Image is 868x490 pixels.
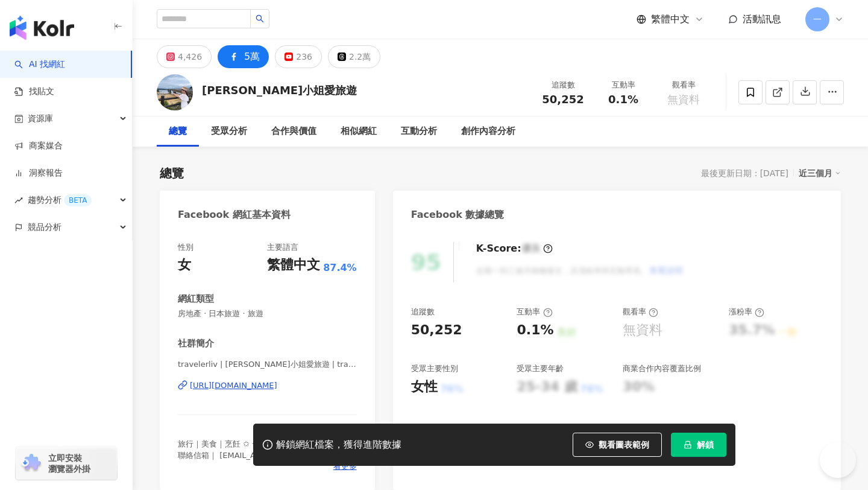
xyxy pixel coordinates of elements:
[256,14,264,23] span: search
[623,321,662,340] div: 無資料
[178,308,357,319] span: 房地產 · 日本旅遊 · 旅遊
[271,124,316,139] div: 合作與價值
[218,45,269,68] button: 5萬
[540,79,586,91] div: 追蹤數
[267,256,320,275] div: 繁體中文
[211,124,247,139] div: 受眾分析
[411,378,438,396] div: 女性
[178,293,214,305] div: 網紅類型
[14,140,63,152] a: 商案媒合
[323,261,357,275] span: 87.4%
[600,79,646,91] div: 互動率
[28,105,53,132] span: 資源庫
[799,165,841,181] div: 近三個月
[10,16,74,40] img: logo
[401,124,437,139] div: 互動分析
[48,453,90,474] span: 立即安裝 瀏覽器外掛
[14,167,63,179] a: 洞察報告
[476,242,553,255] div: K-Score :
[573,433,662,457] button: 觀看圖表範例
[461,124,515,139] div: 創作內容分析
[542,93,583,106] span: 50,252
[411,307,435,317] div: 追蹤數
[157,74,193,110] img: KOL Avatar
[267,242,298,253] div: 主要語言
[14,196,23,205] span: rise
[64,194,92,206] div: BETA
[16,447,117,480] a: chrome extension立即安裝 瀏覽器外掛
[178,48,202,65] div: 4,426
[697,440,714,450] span: 解鎖
[411,321,462,340] div: 50,252
[661,79,706,91] div: 觀看率
[743,13,781,25] span: 活動訊息
[169,124,187,139] div: 總覽
[178,208,291,221] div: Facebook 網紅基本資料
[28,214,61,241] span: 競品分析
[623,363,701,374] div: 商業合作內容覆蓋比例
[341,124,377,139] div: 相似網紅
[276,439,401,451] div: 解鎖網紅檔案，獲得進階數據
[178,337,214,350] div: 社群簡介
[202,83,357,98] div: [PERSON_NAME]小姐愛旅遊
[684,441,692,449] span: lock
[671,433,726,457] button: 解鎖
[14,86,54,98] a: 找貼文
[244,48,260,65] div: 5萬
[14,59,65,71] a: searchAI 找網紅
[328,45,380,68] button: 2.2萬
[275,45,322,68] button: 236
[178,380,357,391] a: [URL][DOMAIN_NAME]
[623,307,658,317] div: 觀看率
[296,48,312,65] div: 236
[517,321,553,340] div: 0.1%
[411,208,505,221] div: Facebook 數據總覽
[599,440,649,450] span: 觀看圖表範例
[349,48,371,65] div: 2.2萬
[813,13,822,26] span: 一
[701,168,788,178] div: 最後更新日期：[DATE]
[160,165,184,182] div: 總覽
[411,363,458,374] div: 受眾主要性別
[157,45,212,68] button: 4,426
[190,380,277,391] div: [URL][DOMAIN_NAME]
[651,13,690,26] span: 繁體中文
[517,307,552,317] div: 互動率
[28,186,92,214] span: 趨勢分析
[729,307,764,317] div: 漲粉率
[178,256,191,275] div: 女
[667,94,700,106] span: 無資料
[178,242,193,253] div: 性別
[19,454,43,473] img: chrome extension
[517,363,564,374] div: 受眾主要年齡
[608,94,638,106] span: 0.1%
[333,461,357,472] span: 看更多
[178,359,357,370] span: travelerliv | [PERSON_NAME]小姐愛旅遊 | travelerliv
